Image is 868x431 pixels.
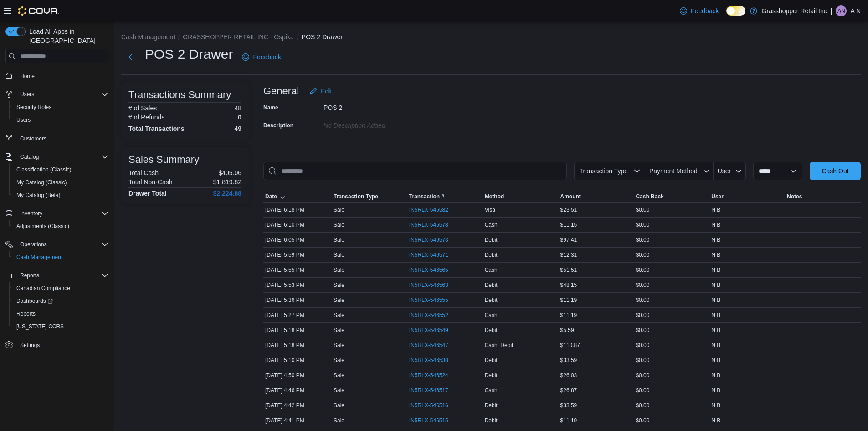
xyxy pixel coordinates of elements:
[26,27,108,45] span: Load All Apps in [GEOGRAPHIC_DATA]
[13,114,108,125] span: Users
[560,417,577,424] span: $11.19
[409,402,448,409] span: IN5RLX-546516
[263,325,332,336] div: [DATE] 5:18 PM
[324,100,446,111] div: POS 2
[409,265,457,275] button: IN5RLX-546565
[560,296,577,304] span: $11.19
[409,295,457,306] button: IN5RLX-546555
[16,166,72,173] span: Classification (Classic)
[762,5,827,16] p: Grasshopper Retail Inc
[634,310,709,321] div: $0.00
[263,340,332,351] div: [DATE] 5:18 PM
[485,266,498,274] span: Cash
[16,70,108,81] span: Home
[263,219,332,230] div: [DATE] 6:10 PM
[726,6,745,16] input: Dark Mode
[13,321,67,332] a: [US_STATE] CCRS
[20,91,34,98] span: Users
[16,239,108,250] span: Operations
[560,402,577,409] span: $33.59
[128,154,199,165] h3: Sales Summary
[263,280,332,291] div: [DATE] 5:53 PM
[560,251,577,259] span: $12.31
[485,221,498,228] span: Cash
[13,321,108,332] span: Washington CCRS
[560,342,580,349] span: $110.87
[9,251,112,264] button: Cash Management
[20,272,39,279] span: Reports
[9,307,112,320] button: Reports
[18,6,59,16] img: Cova
[409,280,457,291] button: IN5RLX-546563
[306,82,335,100] button: Edit
[128,104,157,112] h6: # of Sales
[714,162,746,180] button: User
[145,45,233,63] h1: POS 2 Drawer
[409,417,448,424] span: IN5RLX-546515
[634,355,709,366] div: $0.00
[2,269,112,282] button: Reports
[13,164,75,175] a: Classification (Classic)
[13,283,74,294] a: Canadian Compliance
[409,372,448,379] span: IN5RLX-546524
[218,169,241,177] p: $405.06
[263,295,332,306] div: [DATE] 5:36 PM
[409,251,448,259] span: IN5RLX-546571
[16,89,108,100] span: Users
[560,357,577,364] span: $33.59
[13,252,66,263] a: Cash Management
[20,73,35,80] span: Home
[263,104,278,111] label: Name
[560,266,577,274] span: $51.51
[263,191,332,202] button: Date
[709,191,785,202] button: User
[785,191,861,202] button: Notes
[263,385,332,396] div: [DATE] 4:46 PM
[2,207,112,220] button: Inventory
[334,236,344,244] p: Sale
[128,190,167,197] h4: Drawer Total
[634,249,709,260] div: $0.00
[16,116,31,124] span: Users
[263,122,293,129] label: Description
[485,342,514,349] span: Cash, Debit
[485,402,498,409] span: Debit
[711,266,720,274] span: N B
[634,415,709,426] div: $0.00
[263,310,332,321] div: [DATE] 5:27 PM
[234,125,241,132] h4: 49
[9,220,112,233] button: Adjustments (Classic)
[121,32,861,43] nav: An example of EuiBreadcrumbs
[560,387,577,394] span: $26.87
[16,270,43,281] button: Reports
[409,312,448,319] span: IN5RLX-546552
[409,193,444,200] span: Transaction #
[238,114,241,121] p: 0
[334,327,344,334] p: Sale
[9,189,112,202] button: My Catalog (Beta)
[634,400,709,411] div: $0.00
[574,162,644,180] button: Transaction Type
[711,236,720,244] span: N B
[711,296,720,304] span: N B
[16,89,38,100] button: Users
[16,340,43,351] a: Settings
[711,251,720,259] span: N B
[9,101,112,114] button: Security Roles
[16,208,108,219] span: Inventory
[16,179,67,186] span: My Catalog (Classic)
[560,221,577,228] span: $11.15
[711,193,724,200] span: User
[711,327,720,334] span: N B
[238,48,284,66] a: Feedback
[334,417,344,424] p: Sale
[13,177,71,188] a: My Catalog (Classic)
[121,33,175,41] button: Cash Management
[332,191,407,202] button: Transaction Type
[334,206,344,213] p: Sale
[13,102,55,113] a: Security Roles
[485,372,498,379] span: Debit
[128,178,173,186] h6: Total Non-Cash
[409,221,448,228] span: IN5RLX-546578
